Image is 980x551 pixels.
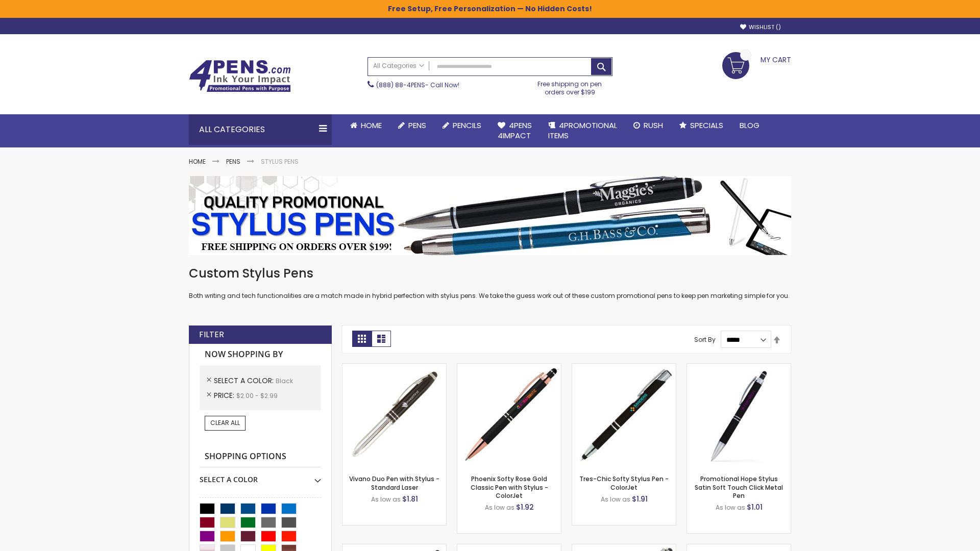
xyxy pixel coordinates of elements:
[205,416,246,430] a: Clear All
[695,474,783,499] a: Promotional Hope Stylus Satin Soft Touch Click Metal Pen
[548,120,617,141] span: 4PROMOTIONAL ITEMS
[731,114,768,137] a: Blog
[342,114,390,137] a: Home
[200,344,321,365] strong: Now Shopping by
[457,363,561,372] a: Phoenix Softy Rose Gold Classic Pen with Stylus - ColorJet-Black
[740,23,781,31] a: Wishlist
[214,390,236,400] span: Price
[189,176,791,255] img: Stylus Pens
[210,418,240,427] span: Clear All
[349,474,439,491] a: Vivano Duo Pen with Stylus - Standard Laser
[342,363,446,372] a: Vivano Duo Pen with Stylus - Standard Laser-Black
[434,114,489,137] a: Pencils
[716,503,745,512] span: As low as
[371,495,401,504] span: As low as
[601,495,630,504] span: As low as
[261,157,299,166] strong: Stylus Pens
[276,377,293,385] span: Black
[189,157,206,166] a: Home
[527,76,613,96] div: Free shipping on pen orders over $199
[471,474,548,499] a: Phoenix Softy Rose Gold Classic Pen with Stylus - ColorJet
[199,329,224,340] strong: Filter
[516,502,534,512] span: $1.92
[485,503,514,512] span: As low as
[540,114,625,147] a: 4PROMOTIONALITEMS
[687,363,791,372] a: Promotional Hope Stylus Satin Soft Touch Click Metal Pen-Black
[740,120,759,131] span: Blog
[644,120,663,131] span: Rush
[189,60,291,92] img: 4Pens Custom Pens and Promotional Products
[376,81,459,89] span: - Call Now!
[453,120,481,131] span: Pencils
[214,375,276,386] span: Select A Color
[200,446,321,468] strong: Shopping Options
[747,502,763,512] span: $1.01
[189,265,791,282] h1: Custom Stylus Pens
[690,120,723,131] span: Specials
[352,331,372,347] strong: Grid
[408,120,426,131] span: Pens
[572,363,676,372] a: Tres-Chic Softy Stylus Pen - ColorJet-Black
[236,391,278,400] span: $2.00 - $2.99
[390,114,434,137] a: Pens
[694,335,716,344] label: Sort By
[687,364,791,467] img: Promotional Hope Stylus Satin Soft Touch Click Metal Pen-Black
[361,120,382,131] span: Home
[189,114,332,145] div: All Categories
[376,81,425,89] a: (888) 88-4PENS
[402,494,418,504] span: $1.81
[498,120,532,141] span: 4Pens 4impact
[189,265,791,300] div: Both writing and tech functionalities are a match made in hybrid perfection with stylus pens. We ...
[226,157,240,166] a: Pens
[625,114,671,137] a: Rush
[200,467,321,485] div: Select A Color
[489,114,540,147] a: 4Pens4impact
[579,474,669,491] a: Tres-Chic Softy Stylus Pen - ColorJet
[368,58,429,74] a: All Categories
[342,364,446,467] img: Vivano Duo Pen with Stylus - Standard Laser-Black
[373,62,424,70] span: All Categories
[572,364,676,467] img: Tres-Chic Softy Stylus Pen - ColorJet-Black
[632,494,648,504] span: $1.91
[671,114,731,137] a: Specials
[457,364,561,467] img: Phoenix Softy Rose Gold Classic Pen with Stylus - ColorJet-Black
